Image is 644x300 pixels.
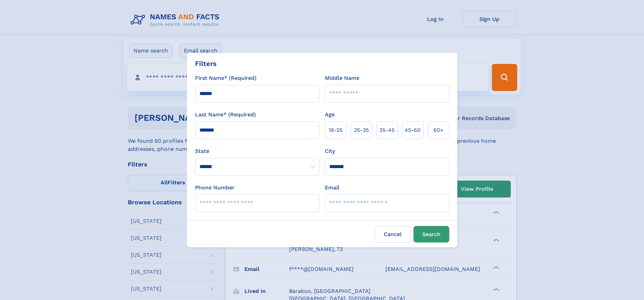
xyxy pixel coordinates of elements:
[325,184,339,192] label: Email
[195,74,257,82] label: First Name* (Required)
[379,126,395,134] span: 35‑45
[195,111,256,119] label: Last Name* (Required)
[329,126,342,134] span: 18‑25
[433,126,444,134] span: 60+
[195,184,235,192] label: Phone Number
[325,147,335,155] label: City
[405,126,421,134] span: 45‑60
[195,147,319,155] label: State
[354,126,369,134] span: 25‑35
[195,59,217,69] div: Filters
[325,74,359,82] label: Middle Name
[413,226,449,243] button: Search
[325,111,335,119] label: Age
[375,226,411,243] label: Cancel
